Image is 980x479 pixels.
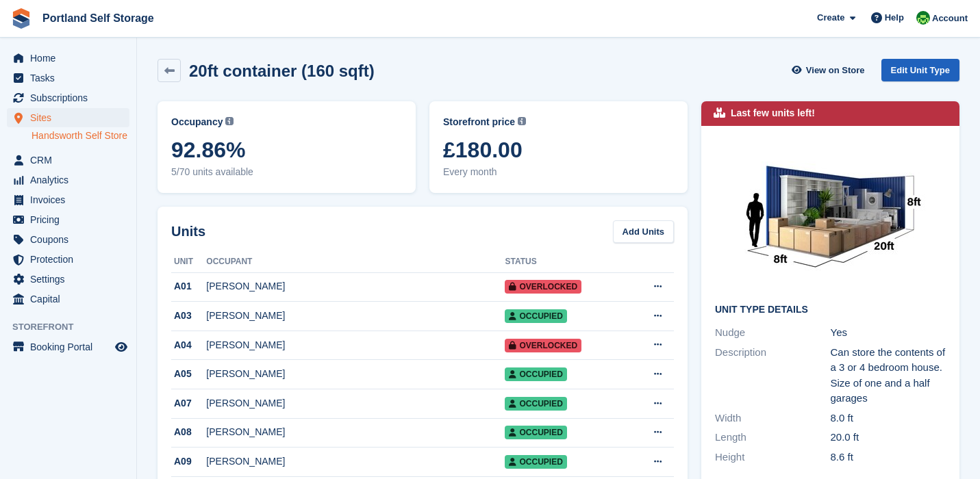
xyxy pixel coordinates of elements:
[505,339,581,352] span: Overlocked
[7,289,129,309] a: menu
[113,339,129,355] a: Preview store
[443,165,674,179] span: Every month
[171,454,206,469] div: A09
[7,170,129,190] a: menu
[206,251,505,273] th: Occupant
[7,270,129,289] a: menu
[206,396,505,411] div: [PERSON_NAME]
[443,138,674,162] span: £180.00
[171,338,206,352] div: A04
[7,250,129,269] a: menu
[7,230,129,249] a: menu
[7,210,129,229] a: menu
[505,309,566,323] span: Occupied
[831,430,946,445] div: 20.0 ft
[518,117,526,125] img: icon-info-grey-7440780725fd019a000dd9b08b2336e03edf1995a4989e88bcd33f0948082b44.svg
[831,325,946,341] div: Yes
[831,450,946,465] div: 8.6 ft
[11,8,32,29] img: stora-icon-8386f47178a22dfd0bd8f6a31ec36ba5ce8667c1dd55bd0f319d3a0aa187defe.svg
[206,309,505,323] div: [PERSON_NAME]
[932,12,968,25] span: Account
[728,140,933,294] img: 20-ft-container.jpg
[206,454,505,469] div: [PERSON_NAME]
[30,270,112,289] span: Settings
[505,426,566,439] span: Occupied
[171,309,206,323] div: A03
[30,68,112,88] span: Tasks
[171,251,206,273] th: Unit
[30,49,112,68] span: Home
[30,337,112,357] span: Booking Portal
[189,62,375,80] h2: 20ft container (160 sqft)
[881,59,959,81] a: Edit Unit Type
[505,397,566,411] span: Occupied
[30,190,112,209] span: Invoices
[7,68,129,88] a: menu
[171,115,223,129] span: Occupancy
[7,88,129,107] a: menu
[171,279,206,294] div: A01
[240,5,265,30] div: Close
[214,5,240,31] button: Expand window
[7,151,129,170] a: menu
[225,117,234,125] img: icon-info-grey-7440780725fd019a000dd9b08b2336e03edf1995a4989e88bcd33f0948082b44.svg
[7,337,129,357] a: menu
[30,250,112,269] span: Protection
[12,320,136,334] span: Storefront
[7,190,129,209] a: menu
[715,305,946,315] h2: Unit Type details
[171,138,402,162] span: 92.86%
[885,11,904,25] span: Help
[32,129,129,142] a: Handsworth Self Store
[206,425,505,439] div: [PERSON_NAME]
[9,5,35,31] button: go back
[30,108,112,127] span: Sites
[37,7,160,29] a: Portland Self Storage
[806,64,865,77] span: View on Store
[715,325,831,341] div: Nudge
[171,367,206,381] div: A05
[715,450,831,465] div: Height
[7,49,129,68] a: menu
[831,345,946,406] div: Can store the contents of a 3 or 4 bedroom house. Size of one and a half garages
[30,210,112,229] span: Pricing
[171,221,205,242] h2: Units
[505,251,627,273] th: Status
[916,11,930,25] img: Ryan Stevens
[505,280,581,294] span: Overlocked
[831,411,946,426] div: 8.0 ft
[171,396,206,411] div: A07
[7,108,129,127] a: menu
[30,151,112,170] span: CRM
[715,345,831,406] div: Description
[505,367,566,381] span: Occupied
[505,455,566,469] span: Occupied
[171,165,402,179] span: 5/70 units available
[715,411,831,426] div: Width
[206,338,505,352] div: [PERSON_NAME]
[731,106,815,120] div: Last few units left!
[30,230,112,249] span: Coupons
[30,170,112,190] span: Analytics
[171,425,206,439] div: A08
[30,289,112,309] span: Capital
[206,367,505,381] div: [PERSON_NAME]
[443,115,515,129] span: Storefront price
[30,88,112,107] span: Subscriptions
[206,279,505,294] div: [PERSON_NAME]
[613,220,674,243] a: Add Units
[715,430,831,445] div: Length
[790,59,870,81] a: View on Store
[817,11,844,25] span: Create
